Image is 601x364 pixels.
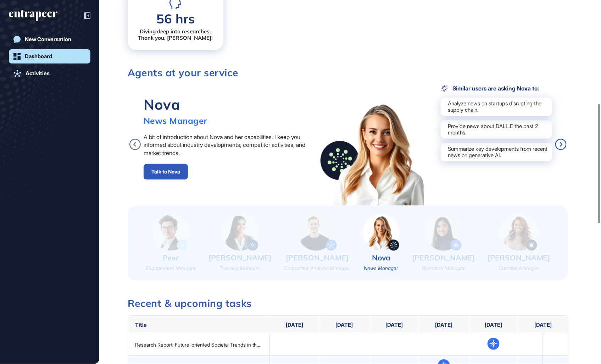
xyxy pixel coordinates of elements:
[441,98,552,116] div: Analyze news on startups disrupting the supply chain.
[284,265,350,272] div: Competitor Analysis Manager
[135,342,263,348] div: Research Report: Future-oriented Societal Trends in the [GEOGRAPHIC_DATA] (SEEP Framework + Techn...
[128,316,270,334] th: Title
[469,316,518,334] th: [DATE]
[9,49,90,64] a: Dashboard
[298,214,337,251] img: nash-small.png
[363,214,399,251] img: nova-small.png
[136,28,215,41] div: Diving deep into researches. Thank you, [PERSON_NAME]!
[25,36,71,43] div: New Conversation
[128,68,568,78] h3: Agents at your service
[9,10,57,21] div: entrapeer-logo
[144,133,309,157] div: A bit of introduction about Nova and her capabilities. I keep you informed about industry develop...
[144,95,207,113] div: Nova
[156,11,195,26] div: 56 hrs
[146,265,196,272] div: Engagement Manager
[425,214,462,251] img: reese-small.png
[488,253,550,263] div: [PERSON_NAME]
[422,265,465,272] div: Research Manager
[153,214,189,251] img: peer-small.png
[270,316,319,334] th: [DATE]
[128,298,568,308] h3: Recent & upcoming tasks
[518,316,568,334] th: [DATE]
[364,265,399,272] div: News Manager
[369,316,419,334] th: [DATE]
[441,120,552,139] div: Provide news about DALL.E the past 2 months.
[144,115,207,126] div: News Manager
[321,102,429,205] img: nova-big.png
[501,214,537,251] img: curie-small.png
[441,85,539,92] div: Similar users are asking Nova to:
[25,53,52,60] div: Dashboard
[9,66,90,81] a: Activities
[208,253,271,263] div: [PERSON_NAME]
[9,32,90,46] a: New Conversation
[219,265,260,272] div: Tracking Manager
[26,70,50,77] div: Activities
[163,253,179,263] div: Peer
[144,164,188,180] a: Talk to Nova
[286,253,349,263] div: [PERSON_NAME]
[372,253,390,263] div: Nova
[499,265,539,272] div: Curation Manager
[412,253,475,263] div: [PERSON_NAME]
[441,143,552,161] div: Summarize key developments from recent news on generative AI.
[419,316,468,334] th: [DATE]
[319,316,369,334] th: [DATE]
[222,214,258,251] img: tracy-small.png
